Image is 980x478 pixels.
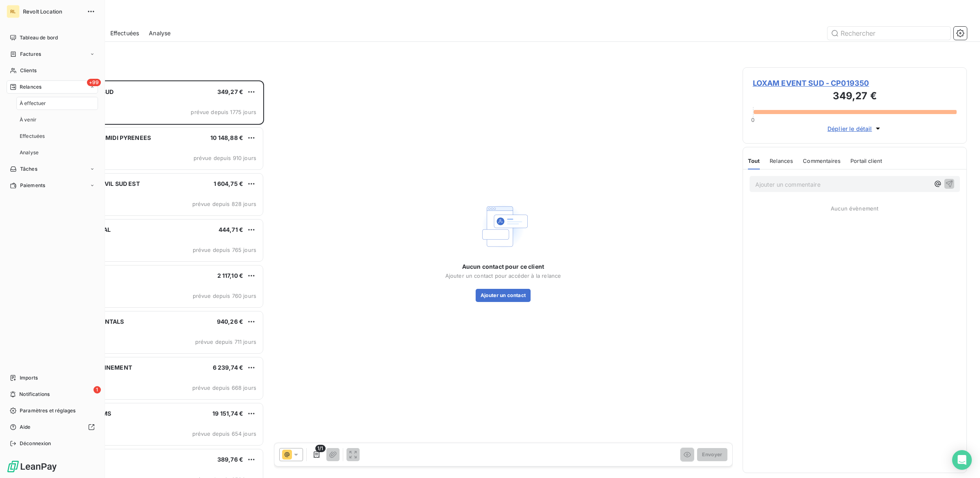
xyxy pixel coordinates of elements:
[110,29,139,37] span: Effectuées
[23,8,82,15] span: Revolt Location
[753,89,957,105] h3: 349,27 €
[217,272,244,279] span: 2 117,10 €
[477,200,529,253] img: Empty state
[192,384,256,391] span: prévue depuis 668 jours
[476,289,531,302] button: Ajouter un contact
[7,421,98,434] a: Aide
[219,226,243,233] span: 444,71 €
[194,155,256,161] span: prévue depuis 910 jours
[850,158,882,164] span: Portail client
[751,117,754,123] span: 0
[192,430,256,437] span: prévue depuis 654 jours
[20,67,36,74] span: Clients
[87,79,101,86] span: +99
[217,318,243,325] span: 940,26 €
[753,78,957,89] span: LOXAM EVENT SUD - CP019350
[217,456,243,463] span: 389,76 €
[19,391,50,398] span: Notifications
[827,124,872,133] span: Déplier le détail
[20,133,45,140] span: Effectuées
[697,448,727,461] button: Envoyer
[952,450,972,470] div: Open Intercom Messenger
[20,116,36,124] span: À venir
[213,364,244,371] span: 6 239,74 €
[831,205,878,212] span: Aucun évènement
[217,88,243,95] span: 349,27 €
[195,338,256,345] span: prévue depuis 711 jours
[20,50,41,58] span: Factures
[192,201,256,207] span: prévue depuis 828 jours
[7,5,20,18] div: RL
[7,460,57,473] img: Logo LeanPay
[445,272,561,279] span: Ajouter un contact pour accéder à la relance
[193,247,256,253] span: prévue depuis 765 jours
[20,165,37,173] span: Tâches
[803,158,841,164] span: Commentaires
[20,100,46,107] span: À effectuer
[210,134,243,141] span: 10 148,88 €
[315,445,325,452] span: 1/1
[191,109,256,115] span: prévue depuis 1775 jours
[462,263,544,271] span: Aucun contact pour ce client
[20,374,38,382] span: Imports
[748,158,760,164] span: Tout
[212,410,243,417] span: 19 151,74 €
[193,293,256,299] span: prévue depuis 760 jours
[20,440,51,447] span: Déconnexion
[825,124,884,133] button: Déplier le détail
[770,158,793,164] span: Relances
[20,83,41,91] span: Relances
[20,407,75,414] span: Paramètres et réglages
[149,29,171,37] span: Analyse
[20,423,31,431] span: Aide
[39,80,264,478] div: grid
[20,149,39,156] span: Analyse
[827,27,950,40] input: Rechercher
[214,180,244,187] span: 1 604,75 €
[20,34,58,41] span: Tableau de bord
[20,182,45,189] span: Paiements
[93,386,101,393] span: 1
